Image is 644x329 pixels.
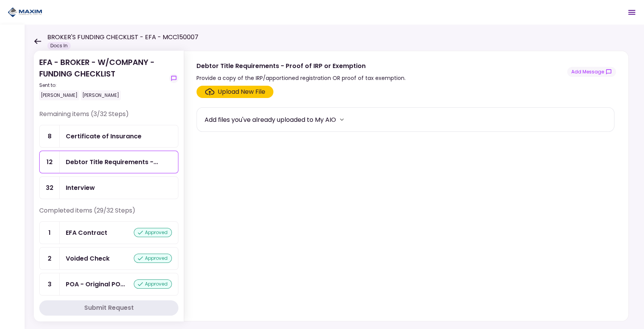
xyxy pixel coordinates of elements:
[40,151,60,173] div: 12
[134,279,172,289] div: approved
[205,115,336,125] div: Add files you've already uploaded to My AIO
[47,42,71,50] div: Docs In
[66,228,107,238] div: EFA Contract
[184,51,629,321] div: Debtor Title Requirements - Proof of IRP or ExemptionProvide a copy of the IRP/apportioned regist...
[196,73,406,83] div: Provide a copy of the IRP/apportioned registration OR proof of tax exemption.
[622,3,641,22] button: Open menu
[134,254,172,263] div: approved
[39,176,178,199] a: 32Interview
[66,131,141,141] div: Certificate of Insurance
[66,183,95,193] div: Interview
[40,273,60,295] div: 3
[66,279,125,289] div: POA - Original POA (not CA or GA)
[39,221,178,244] a: 1EFA Contractapproved
[40,248,60,269] div: 2
[196,61,406,71] div: Debtor Title Requirements - Proof of IRP or Exemption
[39,300,178,316] button: Submit Request
[39,206,178,221] div: Completed items (29/32 Steps)
[39,125,178,148] a: 8Certificate of Insurance
[84,303,134,312] div: Submit Request
[196,86,273,98] span: Click here to upload the required document
[39,56,166,100] div: EFA - BROKER - W/COMPANY - FUNDING CHECKLIST
[40,222,60,244] div: 1
[39,273,178,296] a: 3POA - Original POA (not CA or GA)approved
[567,67,616,77] button: show-messages
[66,254,110,263] div: Voided Check
[66,157,158,167] div: Debtor Title Requirements - Proof of IRP or Exemption
[39,151,178,173] a: 12Debtor Title Requirements - Proof of IRP or Exemption
[218,87,265,96] div: Upload New File
[47,33,198,42] h1: BROKER'S FUNDING CHECKLIST - EFA - MCC150007
[39,247,178,270] a: 2Voided Checkapproved
[134,228,172,237] div: approved
[81,90,121,100] div: [PERSON_NAME]
[40,177,60,199] div: 32
[40,125,60,147] div: 8
[39,90,79,100] div: [PERSON_NAME]
[39,110,178,125] div: Remaining items (3/32 Steps)
[8,7,42,18] img: Partner icon
[169,74,178,83] button: show-messages
[39,82,166,89] div: Sent to:
[336,114,348,125] button: more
